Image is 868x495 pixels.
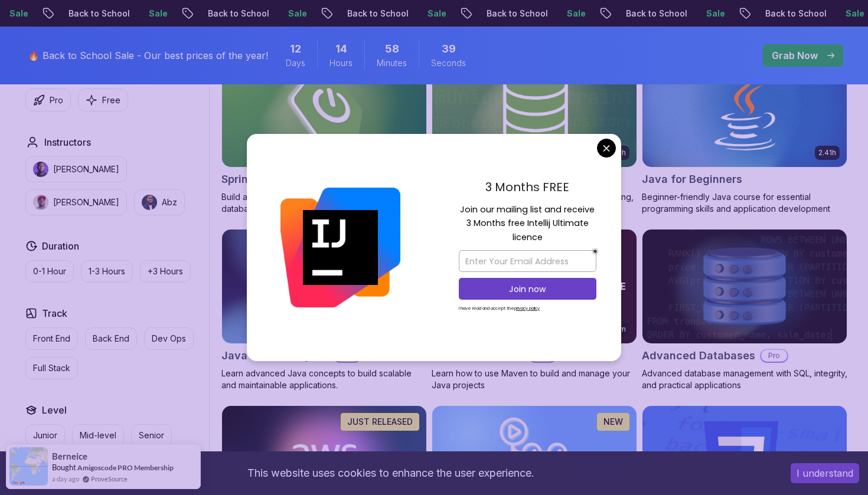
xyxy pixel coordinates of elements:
p: Sale [752,8,790,19]
p: Full Stack [33,362,70,374]
div: This website uses cookies to enhance the user experience. [9,460,773,486]
img: Java for Developers card [222,230,426,344]
a: Amigoscode PRO Membership [77,463,174,472]
button: Junior [25,424,65,447]
button: Front End [25,327,78,350]
button: Full Stack [25,357,78,379]
p: Pro [50,94,63,106]
p: Back to School [393,8,474,19]
img: Advanced Databases card [642,230,847,344]
button: instructor imgAbz [134,189,185,215]
a: Java for Developers card9.18hJava for DevelopersProLearn advanced Java concepts to build scalable... [221,229,427,392]
p: Dev Ops [152,333,186,345]
h2: Instructors [44,135,91,149]
button: Free [78,88,128,112]
button: Accept cookies [791,463,859,483]
button: +3 Hours [140,260,191,283]
a: ProveSource [91,474,128,484]
p: 1-3 Hours [89,265,125,277]
p: 2.41h [818,148,836,158]
p: Sale [56,8,93,19]
a: Spring Data JPA card6.65hNEWSpring Data JPAProMaster database management, advanced querying, and ... [432,52,637,215]
p: Sale [334,8,372,19]
img: Java for Beginners card [642,53,847,167]
button: Back End [85,327,137,350]
p: Mid-level [80,430,116,441]
p: Sale [613,8,651,19]
p: Free [102,94,120,106]
h2: Level [42,403,67,417]
button: instructor img[PERSON_NAME] [25,189,127,215]
p: Back to School [533,8,613,19]
p: Sale [195,8,233,19]
p: Build a CRUD API with Spring Boot and PostgreSQL database using Spring Data JPA and Spring AI [221,191,427,215]
button: 1-3 Hours [81,260,133,283]
p: Back to School [672,8,752,19]
p: +3 Hours [148,265,183,277]
img: instructor img [33,162,48,177]
p: Grab Now [772,48,818,63]
button: Pro [25,88,71,112]
h2: Duration [42,239,79,253]
p: Sale [474,8,511,19]
p: 0-1 Hour [33,265,66,277]
button: 0-1 Hour [25,260,74,283]
span: Days [286,57,305,69]
span: 39 Seconds [442,41,456,57]
p: NEW [603,416,623,428]
p: [PERSON_NAME] [53,163,119,175]
span: 14 Hours [335,41,347,57]
p: [PERSON_NAME] [53,196,119,208]
p: Pro [761,350,787,362]
button: Dev Ops [144,327,194,350]
p: Back to School [115,8,195,19]
p: Beginner-friendly Java course for essential programming skills and application development [642,191,847,215]
h2: Java for Beginners [642,171,742,188]
a: Java for Beginners card2.41hJava for BeginnersBeginner-friendly Java course for essential program... [642,52,847,215]
h2: Spring Boot for Beginners [221,171,357,188]
span: a day ago [52,474,79,484]
span: Hours [329,57,353,69]
p: Back End [93,333,129,345]
a: Advanced Databases cardAdvanced DatabasesProAdvanced database management with SQL, integrity, and... [642,229,847,392]
button: Mid-level [72,424,124,447]
p: JUST RELEASED [347,416,413,428]
span: Bought [52,463,76,472]
p: Back to School [254,8,334,19]
span: 12 Days [290,41,301,57]
h2: Java for Developers [221,348,328,364]
h2: Track [42,306,67,320]
span: Seconds [431,57,466,69]
p: Learn how to use Maven to build and manage your Java projects [432,368,637,391]
img: Spring Boot for Beginners card [222,53,426,167]
p: Abz [162,196,177,208]
span: Berneice [52,451,87,461]
img: Spring Data JPA card [432,53,637,167]
p: Senior [139,430,164,441]
p: Learn advanced Java concepts to build scalable and maintainable applications. [221,368,427,391]
img: provesource social proof notification image [9,447,48,486]
p: Junior [33,430,57,441]
p: Front End [33,333,70,345]
p: 🔥 Back to School Sale - Our best prices of the year! [28,48,268,63]
button: Senior [131,424,172,447]
h2: Advanced Databases [642,348,755,364]
img: instructor img [33,195,48,210]
button: instructor img[PERSON_NAME] [25,156,127,182]
a: Spring Boot for Beginners card1.67hNEWSpring Boot for BeginnersBuild a CRUD API with Spring Boot ... [221,52,427,215]
span: Minutes [377,57,407,69]
img: instructor img [142,195,157,210]
p: Advanced database management with SQL, integrity, and practical applications [642,368,847,391]
span: 58 Minutes [385,41,399,57]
